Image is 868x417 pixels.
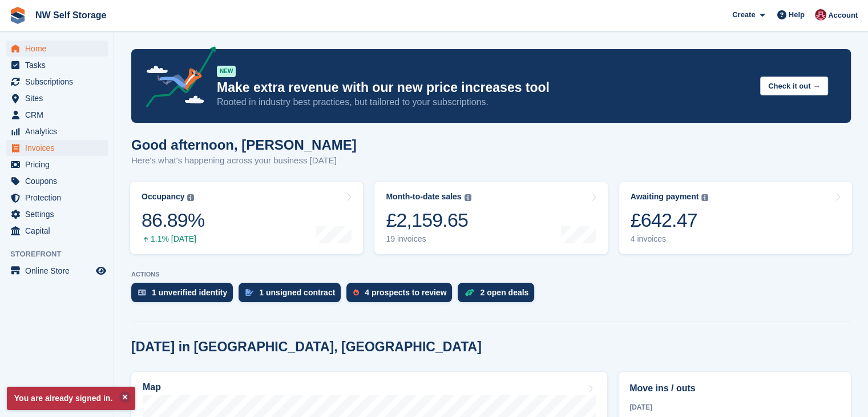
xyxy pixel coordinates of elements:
div: 4 invoices [631,234,709,244]
p: Make extra revenue with our new price increases tool [217,79,751,96]
a: menu [6,190,108,206]
span: Sites [25,90,94,106]
a: menu [6,157,108,173]
a: menu [6,123,108,139]
a: 1 unsigned contract [239,283,346,308]
a: 1 unverified identity [131,283,239,308]
div: [DATE] [629,402,840,412]
div: 1.1% [DATE] [142,234,204,244]
img: stora-icon-8386f47178a22dfd0bd8f6a31ec36ba5ce8667c1dd55bd0f319d3a0aa187defe.svg [9,7,26,24]
span: Tasks [25,57,94,73]
div: 1 unverified identity [152,288,227,297]
div: 86.89% [142,209,204,232]
img: deal-1b604bf984904fb50ccaf53a9ad4b4a5d6e5aea283cecdc64d6e3604feb123c2.svg [465,288,474,296]
p: Here's what's happening across your business [DATE] [131,154,357,167]
img: icon-info-grey-7440780725fd019a000dd9b08b2336e03edf1995a4989e88bcd33f0948082b44.svg [465,194,471,201]
span: Home [25,41,94,57]
a: Preview store [94,264,108,278]
p: Rooted in industry best practices, but tailored to your subscriptions. [217,96,751,109]
div: £2,159.65 [386,209,471,232]
a: menu [6,57,108,73]
span: Invoices [25,140,94,156]
span: Subscriptions [25,74,94,90]
p: ACTIONS [131,271,851,278]
img: price-adjustments-announcement-icon-8257ccfd72463d97f412b2fc003d46551f7dbcb40ab6d574587a9cd5c0d94... [136,46,216,111]
div: 19 invoices [386,234,471,244]
a: menu [6,107,108,123]
span: CRM [25,107,94,123]
a: menu [6,41,108,57]
a: Occupancy 86.89% 1.1% [DATE] [130,182,363,254]
a: menu [6,74,108,90]
span: Online Store [25,263,94,279]
div: Awaiting payment [631,192,699,202]
h2: Move ins / outs [629,382,840,395]
a: 4 prospects to review [346,283,458,308]
div: Month-to-date sales [386,192,461,202]
img: prospect-51fa495bee0391a8d652442698ab0144808aea92771e9ea1ae160a38d050c398.svg [353,289,359,296]
h1: Good afternoon, [PERSON_NAME] [131,137,357,153]
img: Josh Vines [815,9,826,21]
img: icon-info-grey-7440780725fd019a000dd9b08b2336e03edf1995a4989e88bcd33f0948082b44.svg [187,194,194,201]
span: Coupons [25,173,94,189]
span: Analytics [25,123,94,139]
img: verify_identity-adf6edd0f0f0b5bbfe63781bf79b02c33cf7c696d77639b501bdc392416b5a36.svg [138,289,146,296]
div: £642.47 [631,209,709,232]
p: You are already signed in. [7,387,135,410]
button: Check it out → [760,77,828,95]
img: contract_signature_icon-13c848040528278c33f63329250d36e43548de30e8caae1d1a13099fd9432cc5.svg [245,289,253,296]
a: NW Self Storage [31,6,111,25]
a: menu [6,90,108,106]
h2: [DATE] in [GEOGRAPHIC_DATA], [GEOGRAPHIC_DATA] [131,339,482,355]
a: menu [6,263,108,279]
div: NEW [217,66,236,77]
span: Help [789,9,805,21]
div: 1 unsigned contract [259,288,335,297]
div: 2 open deals [480,288,528,297]
span: Create [732,9,755,21]
span: Settings [25,206,94,222]
span: Pricing [25,157,94,173]
a: Month-to-date sales £2,159.65 19 invoices [374,182,607,254]
span: Storefront [10,248,114,260]
h2: Map [143,382,161,392]
a: menu [6,206,108,222]
span: Capital [25,223,94,239]
a: menu [6,173,108,189]
a: menu [6,140,108,156]
a: menu [6,223,108,239]
span: Account [828,10,858,21]
span: Protection [25,190,94,206]
div: 4 prospects to review [365,288,446,297]
div: Occupancy [142,192,184,202]
a: Awaiting payment £642.47 4 invoices [619,182,852,254]
a: 2 open deals [458,283,540,308]
img: icon-info-grey-7440780725fd019a000dd9b08b2336e03edf1995a4989e88bcd33f0948082b44.svg [701,194,708,201]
